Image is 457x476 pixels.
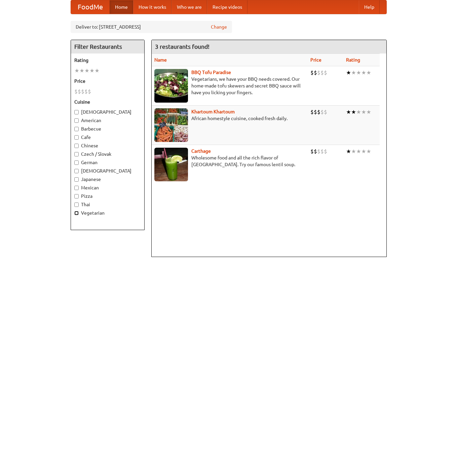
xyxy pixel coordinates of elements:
li: $ [81,88,84,95]
a: How it works [133,0,172,14]
input: Chinese [74,144,79,148]
a: Carthage [191,148,211,154]
input: Pizza [74,194,79,198]
li: ★ [84,67,89,74]
label: Barbecue [74,125,141,132]
img: khartoum.jpg [154,108,188,142]
li: ★ [366,69,371,76]
label: Chinese [74,142,141,149]
a: FoodMe [71,0,110,14]
div: Deliver to: [STREET_ADDRESS] [71,21,232,33]
li: $ [314,108,317,116]
a: Rating [346,57,360,63]
a: Who we are [172,0,207,14]
li: $ [310,69,314,76]
li: $ [74,88,78,95]
h5: Price [74,78,141,84]
li: ★ [346,148,351,155]
label: Mexican [74,184,141,191]
li: $ [84,88,88,95]
label: American [74,117,141,124]
a: Price [310,57,321,63]
li: $ [314,69,317,76]
li: $ [324,148,327,155]
li: $ [310,148,314,155]
input: Barbecue [74,127,79,131]
li: ★ [351,108,356,116]
li: $ [78,88,81,95]
input: Thai [74,203,79,207]
img: carthage.jpg [154,148,188,181]
li: $ [317,69,320,76]
li: ★ [356,69,361,76]
li: ★ [74,67,79,74]
input: Vegetarian [74,211,79,215]
li: ★ [94,67,100,74]
label: Vegetarian [74,210,141,216]
a: Recipe videos [207,0,247,14]
li: $ [314,148,317,155]
input: Japanese [74,177,79,182]
li: ★ [356,148,361,155]
li: ★ [361,148,366,155]
h5: Rating [74,57,141,64]
li: $ [324,69,327,76]
li: ★ [89,67,94,74]
input: [DEMOGRAPHIC_DATA] [74,110,79,114]
a: Change [211,24,227,30]
label: [DEMOGRAPHIC_DATA] [74,109,141,115]
a: Khartoum Khartoum [191,109,235,114]
li: ★ [351,69,356,76]
li: $ [320,108,324,116]
li: ★ [79,67,84,74]
label: [DEMOGRAPHIC_DATA] [74,168,141,174]
input: Mexican [74,186,79,190]
a: BBQ Tofu Paradise [191,70,231,75]
li: ★ [366,148,371,155]
li: ★ [351,148,356,155]
input: American [74,118,79,123]
li: $ [317,148,320,155]
p: Vegetarians, we have your BBQ needs covered. Our home-made tofu skewers and secret BBQ sauce will... [154,76,305,96]
li: $ [317,108,320,116]
label: Pizza [74,193,141,199]
label: Cafe [74,134,141,141]
p: Wholesome food and all the rich flavor of [GEOGRAPHIC_DATA]. Try our famous lentil soup. [154,154,305,168]
label: Thai [74,201,141,208]
input: Czech / Slovak [74,152,79,156]
label: Japanese [74,176,141,183]
label: Czech / Slovak [74,151,141,157]
li: $ [88,88,91,95]
li: $ [324,108,327,116]
h4: Filter Restaurants [71,40,144,53]
input: Cafe [74,135,79,140]
ng-pluralize: 3 restaurants found! [155,43,210,50]
input: [DEMOGRAPHIC_DATA] [74,169,79,173]
li: ★ [361,108,366,116]
h5: Cuisine [74,99,141,105]
a: Help [359,0,380,14]
img: tofuparadise.jpg [154,69,188,103]
a: Home [110,0,133,14]
li: ★ [356,108,361,116]
a: Name [154,57,167,63]
li: $ [320,148,324,155]
li: $ [310,108,314,116]
input: German [74,160,79,165]
li: ★ [346,69,351,76]
li: ★ [361,69,366,76]
li: $ [320,69,324,76]
li: ★ [346,108,351,116]
li: ★ [366,108,371,116]
label: German [74,159,141,166]
p: African homestyle cuisine, cooked fresh daily. [154,115,305,122]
